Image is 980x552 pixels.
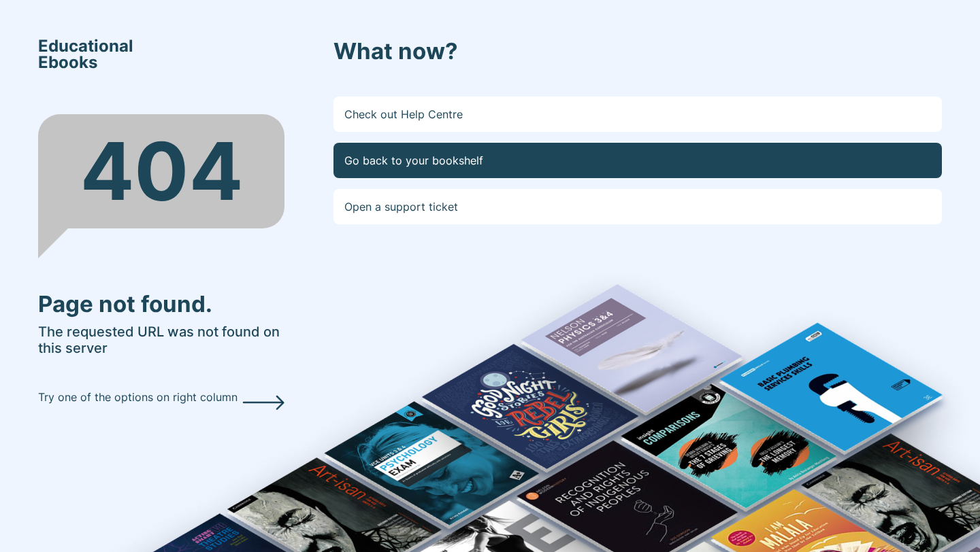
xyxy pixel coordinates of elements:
a: Open a support ticket [333,189,942,224]
a: Go back to your bookshelf [333,143,942,178]
h5: The requested URL was not found on this server [38,324,284,356]
span: Educational Ebooks [38,38,133,71]
h3: Page not found. [38,291,284,318]
p: Try one of the options on right column [38,389,238,405]
a: Check out Help Centre [333,97,942,132]
h3: What now? [333,38,942,65]
div: 404 [38,114,284,228]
